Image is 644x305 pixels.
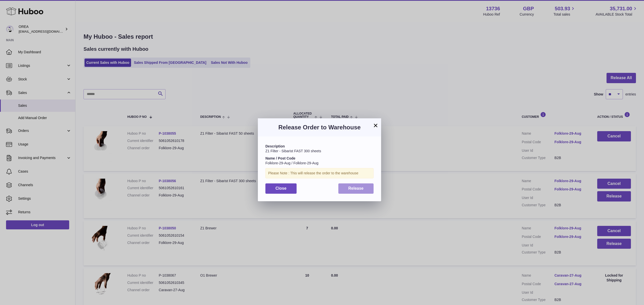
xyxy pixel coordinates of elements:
[275,186,287,190] span: Close
[265,168,374,178] div: Please Note : This will release the order to the warehouse
[348,186,364,190] span: Release
[338,183,374,194] button: Release
[265,149,321,153] span: Z1 Filter - Sibarist FAST 300 sheets
[265,144,285,148] strong: Description
[265,161,318,165] span: Folklore-29-Aug / Folklore-29-Aug
[373,122,379,128] button: ×
[265,123,374,131] h3: Release Order to Warehouse
[265,156,295,160] strong: Name / Post Code
[265,183,297,194] button: Close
